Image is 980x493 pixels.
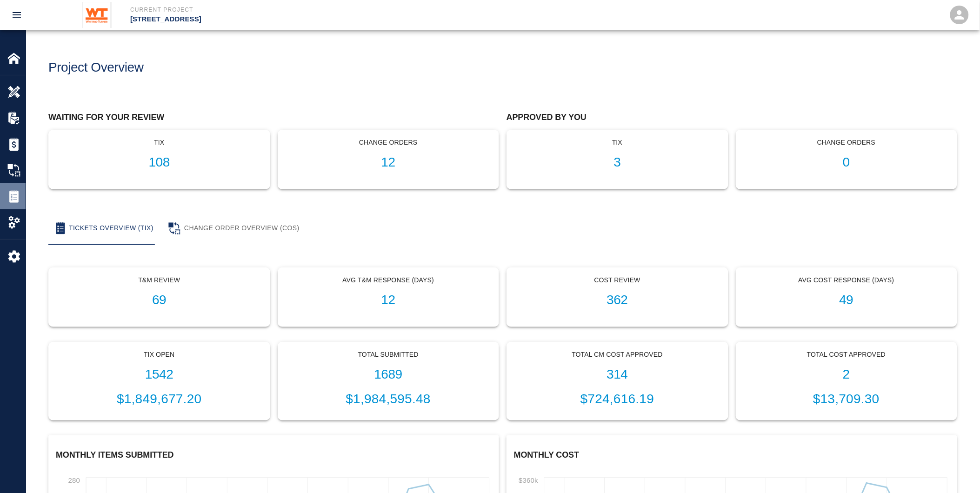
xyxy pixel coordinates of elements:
p: Cost Review [514,275,720,285]
p: Total Cost Approved [744,350,950,360]
p: tix [56,138,262,147]
p: Avg Cost Response (Days) [744,275,950,285]
p: Change Orders [744,138,950,147]
p: $13,709.30 [744,389,950,409]
button: Change Order Overview (COS) [161,212,307,245]
tspan: 280 [68,476,80,484]
p: Total Submitted [286,350,492,360]
p: Tix Open [56,350,262,360]
button: open drawer [6,4,28,26]
p: tix [514,138,720,147]
p: $1,849,677.20 [56,389,262,409]
h1: 1689 [286,367,492,382]
h1: 12 [286,155,492,170]
img: Whiting-Turner [82,2,112,28]
p: $724,616.19 [514,389,720,409]
iframe: Chat Widget [933,448,980,493]
h1: 3 [514,155,720,170]
h1: 2 [744,367,950,382]
h1: 1542 [56,367,262,382]
h1: 362 [514,293,720,308]
h1: 12 [286,293,492,308]
h1: 49 [744,293,950,308]
p: [STREET_ADDRESS] [130,14,540,25]
h2: Monthly Items Submitted [56,450,492,460]
h1: 108 [56,155,262,170]
button: Tickets Overview (TIX) [48,212,161,245]
h2: Monthly Cost [514,450,950,460]
p: Total CM Cost Approved [514,350,720,360]
p: Current Project [130,6,540,14]
p: T&M Review [56,275,262,285]
tspan: $360k [519,476,538,484]
h2: Waiting for your review [48,113,499,123]
p: $1,984,595.48 [286,389,492,409]
p: Avg T&M Response (Days) [286,275,492,285]
h1: 314 [514,367,720,382]
h1: Project Overview [48,60,144,75]
h2: Approved by you [507,113,957,123]
h1: 69 [56,293,262,308]
h1: 0 [744,155,950,170]
p: Change Orders [286,138,492,147]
